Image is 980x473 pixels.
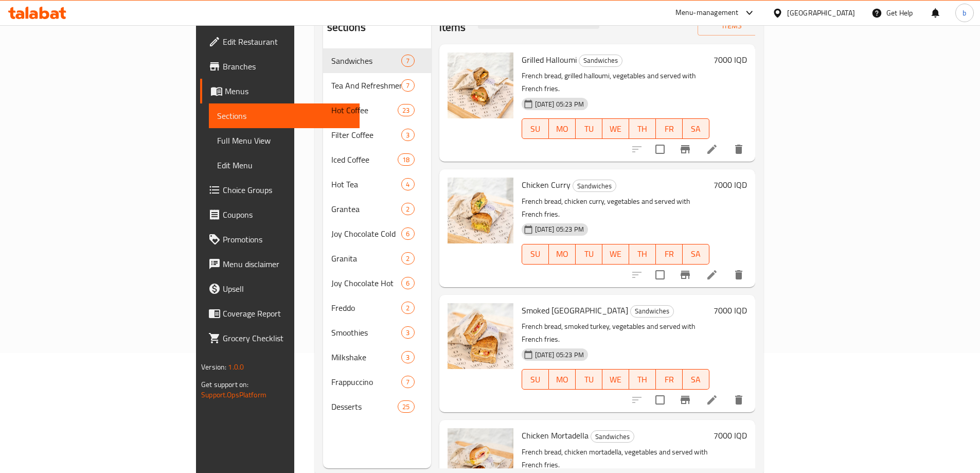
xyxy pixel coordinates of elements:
[522,195,709,221] p: French bread, chicken curry, vegetables and served with French fries.
[323,271,431,295] div: Joy Chocolate Hot6
[706,143,718,155] a: Edit menu item
[607,372,625,387] span: WE
[402,130,414,140] span: 3
[398,106,414,115] span: 23
[209,153,360,178] a: Edit Menu
[323,48,431,73] div: Sandwiches7
[217,110,351,122] span: Sections
[522,244,549,265] button: SU
[331,55,402,67] span: Sandwiches
[402,377,414,387] span: 7
[549,244,576,265] button: MO
[401,326,414,339] div: items
[787,7,855,19] div: [GEOGRAPHIC_DATA]
[633,121,652,136] span: TH
[331,252,402,265] span: Granita
[549,369,576,390] button: MO
[683,244,709,265] button: SA
[402,278,414,288] span: 6
[331,203,402,215] div: Grantea
[402,180,414,189] span: 4
[217,134,351,147] span: Full Menu View
[401,178,414,190] div: items
[223,60,351,73] span: Branches
[323,197,431,221] div: Grantea2
[217,159,351,171] span: Edit Menu
[223,332,351,344] span: Grocery Checklist
[200,301,360,326] a: Coverage Report
[706,269,718,281] a: Edit menu item
[402,229,414,239] span: 6
[398,400,414,413] div: items
[401,129,414,141] div: items
[331,277,402,289] span: Joy Chocolate Hot
[629,118,656,139] button: TH
[323,394,431,419] div: Desserts25
[531,224,588,234] span: [DATE] 05:23 PM
[687,247,705,261] span: SA
[323,295,431,320] div: Freddo2
[522,69,709,95] p: French bread, grilled halloumi, vegetables and served with French fries.
[331,104,398,116] span: Hot Coffee
[706,394,718,406] a: Edit menu item
[683,118,709,139] button: SA
[714,428,747,443] h6: 7000 IQD
[331,227,402,240] div: Joy Chocolate Cold
[526,121,545,136] span: SU
[398,153,414,166] div: items
[633,247,652,261] span: TH
[200,276,360,301] a: Upsell
[323,147,431,172] div: Iced Coffee18
[629,369,656,390] button: TH
[223,208,351,221] span: Coupons
[223,258,351,270] span: Menu disclaimer
[963,7,966,19] span: b
[649,389,671,411] span: Select to update
[398,155,414,165] span: 18
[576,369,602,390] button: TU
[656,244,683,265] button: FR
[323,246,431,271] div: Granita2
[522,320,709,346] p: French bread, smoked turkey, vegetables and served with French fries.
[200,79,360,103] a: Menus
[323,73,431,98] div: Tea And Refreshments7
[591,430,634,443] div: Sandwiches
[673,137,698,162] button: Branch-specific-item
[223,184,351,196] span: Choice Groups
[522,446,709,471] p: French bread, chicken mortadella, vegetables and served with French fries.
[687,121,705,136] span: SA
[549,118,576,139] button: MO
[553,247,572,261] span: MO
[331,302,402,314] span: Freddo
[591,431,634,443] span: Sandwiches
[439,4,466,35] h2: Menu items
[631,305,673,317] span: Sandwiches
[576,118,602,139] button: TU
[660,247,679,261] span: FR
[331,351,402,363] div: Milkshake
[649,264,671,286] span: Select to update
[331,153,398,166] span: Iced Coffee
[401,252,414,265] div: items
[602,118,629,139] button: WE
[522,369,549,390] button: SU
[402,353,414,362] span: 3
[228,360,244,374] span: 1.0.0
[225,85,351,97] span: Menus
[553,121,572,136] span: MO
[531,350,588,360] span: [DATE] 05:23 PM
[402,56,414,66] span: 7
[726,388,751,412] button: delete
[200,227,360,252] a: Promotions
[200,326,360,351] a: Grocery Checklist
[522,303,628,318] span: Smoked [GEOGRAPHIC_DATA]
[323,98,431,122] div: Hot Coffee23
[401,277,414,289] div: items
[331,400,398,413] span: Desserts
[401,55,414,67] div: items
[526,247,545,261] span: SU
[573,180,616,192] div: Sandwiches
